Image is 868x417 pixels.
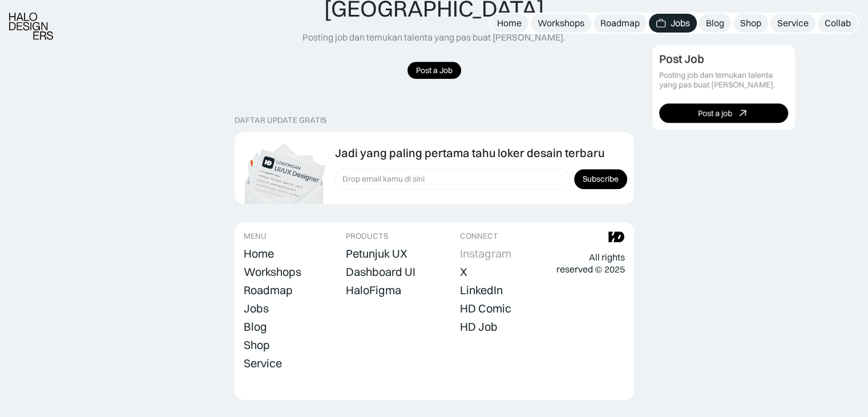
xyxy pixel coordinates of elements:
[531,14,591,33] a: Workshops
[825,17,851,29] div: Collab
[460,247,511,260] div: Instagram
[346,282,401,298] a: HaloFigma
[346,231,388,241] div: PRODUCTS
[244,265,301,279] div: Workshops
[777,17,809,29] div: Service
[594,14,647,33] a: Roadmap
[115,66,124,75] img: tab_keywords_by_traffic_grey.svg
[556,251,624,275] div: All rights reserved © 2025
[244,355,282,371] a: Service
[346,247,407,260] div: Petunjuk UX
[18,30,27,39] img: website_grey.svg
[244,231,267,241] div: MENU
[346,246,407,262] a: Petunjuk UX
[346,283,401,297] div: HaloFigma
[244,338,270,352] div: Shop
[490,14,528,33] a: Home
[244,282,293,298] a: Roadmap
[244,319,267,335] a: Blog
[706,17,724,29] div: Blog
[235,115,326,125] div: DAFTAR UPDATE GRATIS
[244,302,269,315] div: Jobs
[460,246,511,262] a: Instagram
[770,14,815,33] a: Service
[346,264,415,280] a: Dashboard UI
[460,231,498,241] div: CONNECT
[18,18,27,27] img: logo_orange.svg
[659,53,704,66] div: Post Job
[346,265,415,279] div: Dashboard UI
[416,66,453,75] div: Post a Job
[33,66,42,75] img: tab_domain_overview_orange.svg
[699,14,731,33] a: Blog
[30,30,126,39] div: Domain: [DOMAIN_NAME]
[460,283,503,297] div: LinkedIn
[460,265,467,279] div: X
[32,18,56,27] div: v 4.0.25
[335,146,604,160] div: Jadi yang paling pertama tahu loker desain terbaru
[244,356,282,370] div: Service
[244,264,301,280] a: Workshops
[302,31,566,43] div: Posting job dan temukan talenta yang pas buat [PERSON_NAME].
[538,17,584,29] div: Workshops
[460,320,498,334] div: HD Job
[244,246,274,262] a: Home
[600,17,640,29] div: Roadmap
[460,300,511,316] a: HD Comic
[460,264,467,280] a: X
[244,337,270,353] a: Shop
[460,302,511,315] div: HD Comic
[649,14,697,33] a: Jobs
[659,71,788,90] div: Posting job dan temukan talenta yang pas buat [PERSON_NAME].
[460,282,503,298] a: LinkedIn
[818,14,858,33] a: Collab
[497,17,522,29] div: Home
[574,169,627,189] input: Subscribe
[733,14,768,33] a: Shop
[244,283,293,297] div: Roadmap
[335,168,570,190] input: Drop email kamu di sini
[740,17,761,29] div: Shop
[244,247,274,260] div: Home
[244,320,267,334] div: Blog
[671,17,690,29] div: Jobs
[698,109,732,118] div: Post a job
[46,67,102,75] div: Domain Overview
[244,300,269,316] a: Jobs
[460,319,498,335] a: HD Job
[407,62,461,79] a: Post a Job
[128,67,188,75] div: Keywords by Traffic
[335,168,627,190] form: Form Subscription
[659,104,788,123] a: Post a job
